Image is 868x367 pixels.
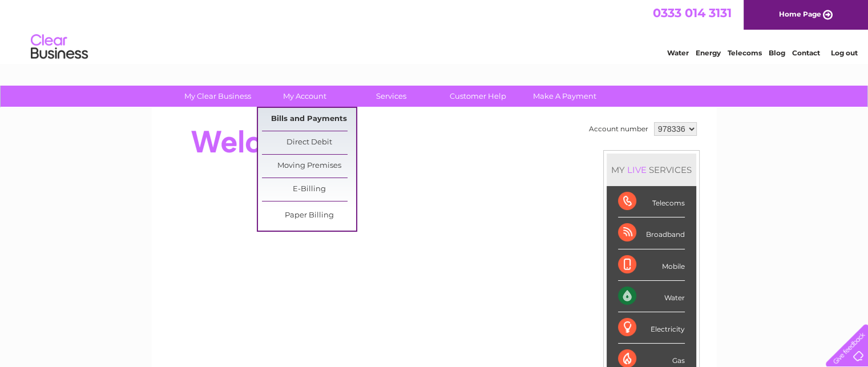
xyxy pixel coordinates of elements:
a: Direct Debit [262,131,356,154]
a: Bills and Payments [262,108,356,131]
a: Contact [792,49,820,57]
a: Water [667,49,689,57]
a: Blog [769,49,785,57]
div: Water [618,281,685,312]
a: My Account [257,86,352,107]
td: Account number [586,119,651,139]
div: Electricity [618,312,685,344]
a: Telecoms [728,49,762,57]
a: My Clear Business [171,86,265,107]
a: E-Billing [262,178,356,201]
a: 0333 014 3131 [653,6,732,20]
a: Energy [696,49,721,57]
a: Services [344,86,438,107]
a: Moving Premises [262,155,356,178]
a: Customer Help [431,86,525,107]
div: Telecoms [618,186,685,217]
a: Log out [830,49,857,57]
div: LIVE [625,164,649,175]
div: Mobile [618,249,685,281]
div: Clear Business is a trading name of Verastar Limited (registered in [GEOGRAPHIC_DATA] No. 3667643... [165,6,704,55]
img: logo.png [30,30,88,64]
a: Make A Payment [518,86,612,107]
div: Broadband [618,217,685,249]
a: Paper Billing [262,204,356,227]
div: MY SERVICES [607,154,696,186]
